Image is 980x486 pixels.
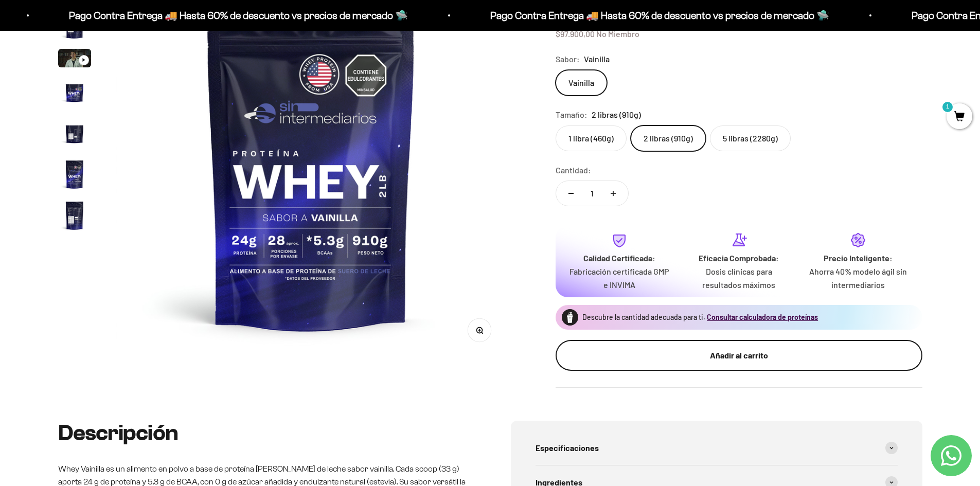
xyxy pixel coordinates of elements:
span: Descubre la cantidad adecuada para ti. [582,313,705,321]
button: Ir al artículo 5 [58,117,91,153]
p: Ahorra 40% modelo ágil sin intermediarios [807,265,910,291]
legend: Tamaño: [556,108,587,121]
legend: Sabor: [556,52,580,66]
button: Ir al artículo 6 [58,158,91,194]
p: Fabricación certificada GMP e INVIMA [568,265,671,291]
summary: Especificaciones [536,431,898,465]
button: Añadir al carrito [556,340,922,371]
strong: Eficacia Comprobada: [699,253,779,263]
img: Proteína Whey - Vainilla [58,117,91,150]
img: Proteína [562,309,578,326]
img: Proteína Whey - Vainilla [58,158,91,191]
span: $97.900,00 [556,29,595,39]
img: Proteína Whey - Vainilla [58,76,91,109]
span: Especificaciones [536,441,599,455]
h2: Descripción [58,421,470,445]
button: Ir al artículo 7 [58,199,91,235]
button: Reducir cantidad [556,181,586,206]
p: Pago Contra Entrega 🚚 Hasta 60% de descuento vs precios de mercado 🛸 [488,7,827,24]
div: Añadir al carrito [576,349,902,362]
button: Consultar calculadora de proteínas [707,312,818,322]
label: Cantidad: [556,164,591,177]
strong: Calidad Certificada: [583,253,655,263]
strong: Precio Inteligente: [824,253,893,263]
span: 2 libras (910g) [592,108,641,121]
span: No Miembro [596,29,639,39]
mark: 1 [941,101,954,113]
img: Proteína Whey - Vainilla [58,199,91,232]
span: Vainilla [584,52,610,66]
p: Dosis clínicas para resultados máximos [687,265,790,291]
a: 1 [947,112,972,123]
button: Ir al artículo 3 [58,49,91,70]
button: Ir al artículo 4 [58,76,91,112]
p: Pago Contra Entrega 🚚 Hasta 60% de descuento vs precios de mercado 🛸 [66,7,405,24]
button: Aumentar cantidad [598,181,628,206]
